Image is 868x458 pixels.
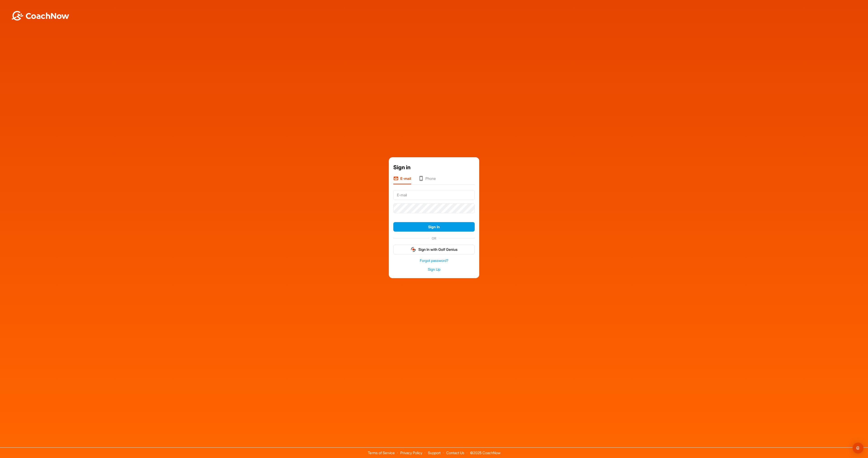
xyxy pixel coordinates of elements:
a: Privacy Policy [400,451,422,455]
a: Support [428,451,441,455]
img: gg_logo [410,247,416,252]
div: Open Intercom Messenger [853,443,863,453]
div: Sign in [393,163,475,171]
span: © 2025 CoachNow [468,448,503,455]
button: Sign In [393,222,475,232]
a: Terms of Service [368,451,395,455]
a: Sign Up [393,267,475,272]
a: Contact Us [446,451,464,455]
input: E-mail [393,190,475,200]
span: OR [429,236,439,241]
a: Forgot password? [393,258,475,263]
li: E-mail [393,176,411,184]
img: BwLJSsUCoWCh5upNqxVrqldRgqLPVwmV24tXu5FoVAoFEpwwqQ3VIfuoInZCoVCoTD4vwADAC3ZFMkVEQFDAAAAAElFTkSuQmCC [11,11,70,21]
li: Phone [418,176,436,184]
button: Sign In with Golf Genius [393,245,475,254]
